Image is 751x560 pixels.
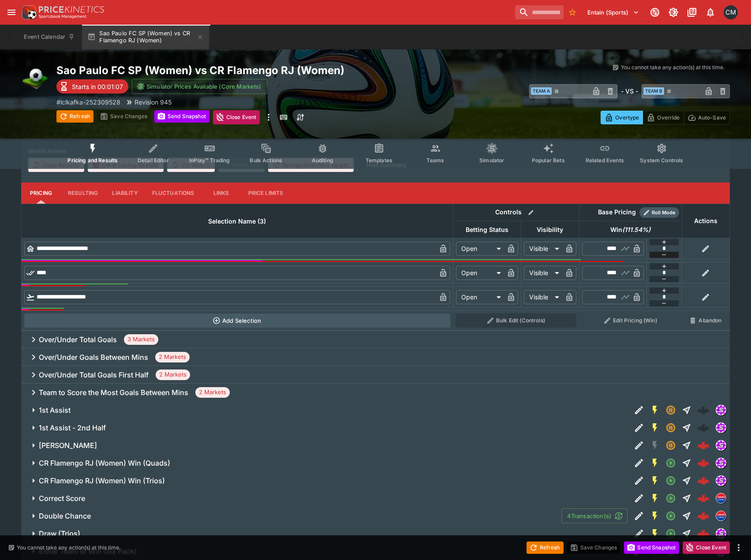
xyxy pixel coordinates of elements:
img: logo-cerberus--red.svg [697,457,710,469]
img: lclkafka [716,511,726,521]
button: SGM Enabled [647,508,663,524]
button: Close Event [213,110,260,124]
img: simulator [716,476,726,485]
span: Visibility [527,224,573,235]
h6: Over/Under Goals Between Mins [39,353,148,362]
div: lclkafka [716,511,726,521]
button: open drawer [4,4,19,20]
img: logo-cerberus--red.svg [697,527,710,540]
button: SGM Enabled [647,473,663,489]
span: Related Events [586,157,624,164]
button: SGM Enabled [647,455,663,471]
span: Auditing [312,157,333,164]
span: 2 Markets [156,370,190,379]
span: InPlay™ Trading [189,157,230,164]
h6: Correct Score [39,494,85,503]
div: b0f74277-c197-4d91-8456-3d09806dfd3b [697,474,710,487]
button: Edit Detail [631,526,647,541]
span: Simulator [479,157,504,164]
h6: [PERSON_NAME] [39,441,97,450]
p: Override [657,113,680,122]
button: SGM Enabled [647,420,663,436]
div: 9c521ada-0119-4896-a794-d35d4ec74676 [697,510,710,522]
button: more [733,542,744,553]
button: Open [663,526,679,541]
span: System Controls [640,157,683,164]
div: Start From [601,111,730,124]
div: simulator [716,422,726,433]
span: 3 Markets [124,335,158,344]
button: Suspended [663,437,679,453]
a: f6e673eb-a864-4145-b69e-c267cc0ea418 [695,437,712,454]
button: Notifications [702,4,718,20]
h6: 1st Assist - 2nd Half [39,423,106,433]
h6: CR Flamengo RJ (Women) Win (Quads) [39,459,170,468]
button: Cameron Matheson [721,3,740,22]
div: Event type filters [60,138,690,169]
button: Straight [679,473,695,489]
button: Open [663,490,679,506]
button: SGM Enabled [647,490,663,506]
img: simulator [716,529,726,538]
button: Edit Detail [631,490,647,506]
button: Straight [679,402,695,418]
input: search [515,5,564,19]
svg: Open [665,528,676,539]
img: Sportsbook Management [39,15,86,19]
a: cc378c32-9331-4032-8526-c3251f3d47df [695,454,712,472]
svg: Open [665,511,676,521]
button: Open [663,473,679,489]
button: Close Event [683,541,730,554]
button: Edit Detail [631,473,647,489]
div: Open [456,266,504,280]
img: soccer.png [21,63,49,92]
img: PriceKinetics [39,6,104,13]
div: simulator [716,405,726,415]
button: Links [202,183,241,204]
button: Send Snapshot [624,541,679,554]
button: Pricing [21,183,61,204]
button: 1st Assist [21,401,631,419]
button: Open [663,508,679,524]
a: 9c521ada-0119-4896-a794-d35d4ec74676 [695,507,712,525]
button: SGM Disabled [647,437,663,453]
button: Fluctuations [145,183,202,204]
span: Pricing and Results [67,157,118,164]
p: You cannot take any action(s) at this time. [17,544,120,552]
span: Detail Editor [138,157,169,164]
div: e7b7a147-ac75-4aaa-897b-070fc398f8d5 [697,492,710,504]
h6: - VS - [621,86,638,96]
button: CR Flamengo RJ (Women) Win (Trios) [21,472,631,489]
button: Override [643,111,684,124]
div: Open [456,290,504,304]
div: Visible [524,242,562,256]
img: simulator [716,441,726,450]
button: Refresh [527,541,564,554]
div: f6e673eb-a864-4145-b69e-c267cc0ea418 [697,439,710,452]
button: Edit Detail [631,402,647,418]
button: SGM Enabled [647,526,663,541]
button: Straight [679,490,695,506]
div: Open [456,242,504,256]
p: Copy To Clipboard [56,97,120,107]
h6: Over/Under Total Goals [39,335,117,344]
div: Base Pricing [594,207,639,218]
button: Draw (Trios) [21,525,631,542]
button: 1st Assist - 2nd Half [21,419,631,437]
h6: Over/Under Total Goals First Half [39,370,149,380]
div: Visible [524,290,562,304]
svg: Suspended [665,422,676,433]
p: Starts in 00:01:07 [72,82,123,91]
button: Straight [679,455,695,471]
button: Simulator Prices Available (Core Markets) [132,79,267,94]
button: Bulk Edit (Controls) [456,314,576,328]
button: Liability [105,183,145,204]
div: Show/hide Price Roll mode configuration. [639,207,679,218]
span: Templates [366,157,392,164]
img: logo-cerberus--red.svg [697,510,710,522]
button: Correct Score [21,489,631,507]
button: Send Snapshot [154,110,209,123]
img: simulator [716,458,726,468]
button: Refresh [56,110,93,123]
img: lclkafka [716,493,726,503]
